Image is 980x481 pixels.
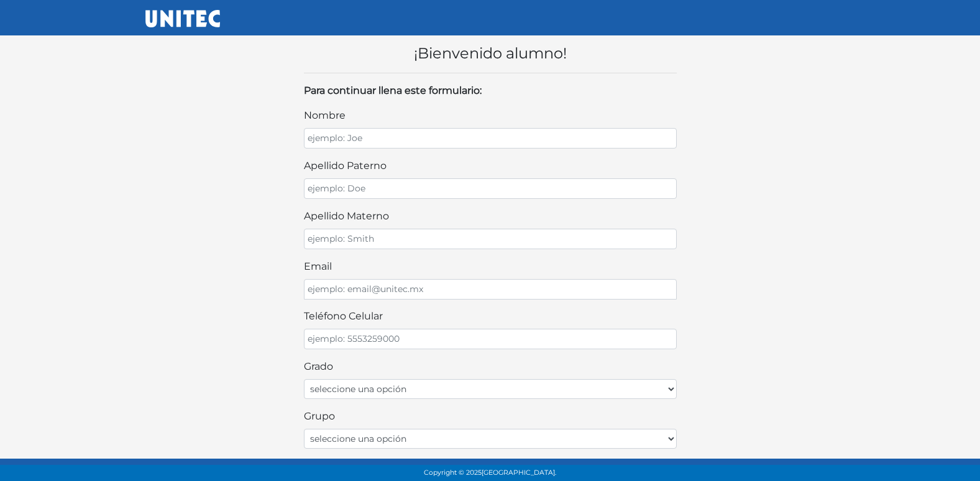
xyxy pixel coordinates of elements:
label: Grado [304,359,333,374]
input: ejemplo: 5553259000 [304,329,677,349]
img: UNITEC [145,10,220,27]
label: nombre [304,108,346,123]
label: apellido materno [304,209,389,224]
input: ejemplo: email@unitec.mx [304,279,677,300]
h4: ¡Bienvenido alumno! [304,45,677,63]
label: teléfono celular [304,309,383,324]
input: ejemplo: Doe [304,178,677,199]
input: ejemplo: Joe [304,128,677,149]
label: apellido paterno [304,158,387,173]
span: [GEOGRAPHIC_DATA]. [482,469,556,477]
input: ejemplo: Smith [304,229,677,249]
p: Para continuar llena este formulario: [304,83,677,98]
label: email [304,259,332,274]
label: Grupo [304,409,335,424]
